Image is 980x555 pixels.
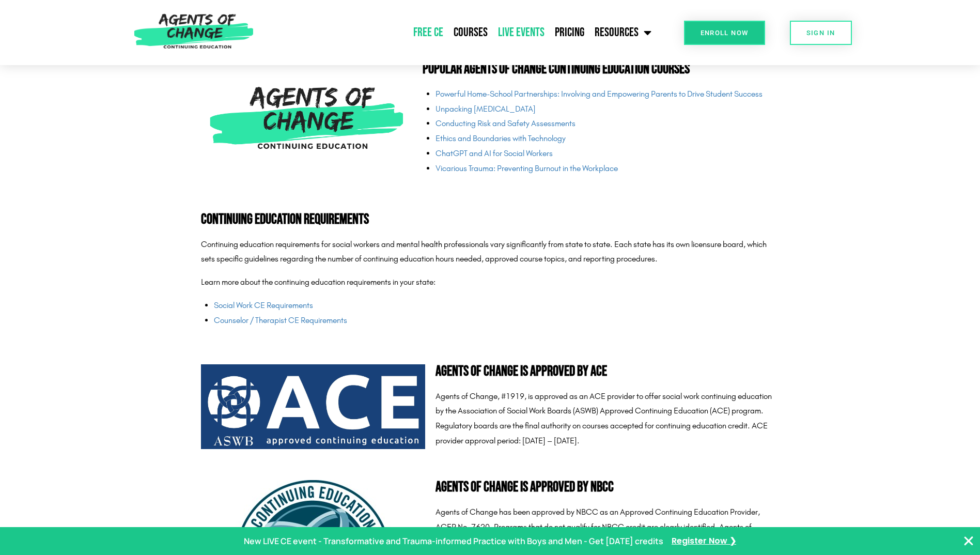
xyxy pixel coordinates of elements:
a: Register Now ❯ [672,534,736,549]
a: Enroll Now [684,21,765,45]
span: Enroll Now [701,29,749,36]
p: New LIVE CE event - Transformative and Trauma-informed Practice with Boys and Men - Get [DATE] cr... [244,534,663,549]
a: ChatGPT and AI for Social Workers [435,148,553,158]
a: Unpacking [MEDICAL_DATA] [435,104,536,114]
a: Live Events [493,20,550,45]
p: Agents of Change, #1919, is approved as an ACE provider to offer social work continuing education... [435,389,779,449]
a: Resources [589,20,657,45]
a: Conducting Risk and Safety Assessments [435,118,575,128]
p: Learn more about the continuing education requirements in your state: [201,275,780,290]
p: Agents of Change has been approved by NBCC as an Approved Continuing Education Provider, ACEP No.... [435,505,779,549]
h2: Agents of Change is Approved by NBCC [435,480,779,495]
a: Pricing [550,20,589,45]
a: Powerful Home-School Partnerships: Involving and Empowering Parents to Drive Student Success [435,89,763,99]
a: SIGN IN [790,21,852,45]
h2: Popular Agents of Change Continuing Education Courses [423,62,779,76]
a: Courses [448,20,493,45]
h2: Continuing Education Requirements [201,212,780,227]
a: Counselor / Therapist CE Requirements [214,315,347,325]
h2: Agents of Change is Approved by ACE [435,364,779,379]
nav: Menu [259,20,657,45]
a: Social Work CE Requirements [214,300,313,310]
a: Ethics and Boundaries with Technology [435,133,566,143]
span: SIGN IN [806,29,835,36]
button: Close Banner [962,535,975,547]
a: Free CE [408,20,448,45]
a: Vicarious Trauma: Preventing Burnout in the Workplace [435,163,618,173]
p: Continuing education requirements for social workers and mental health professionals vary signifi... [201,237,780,267]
